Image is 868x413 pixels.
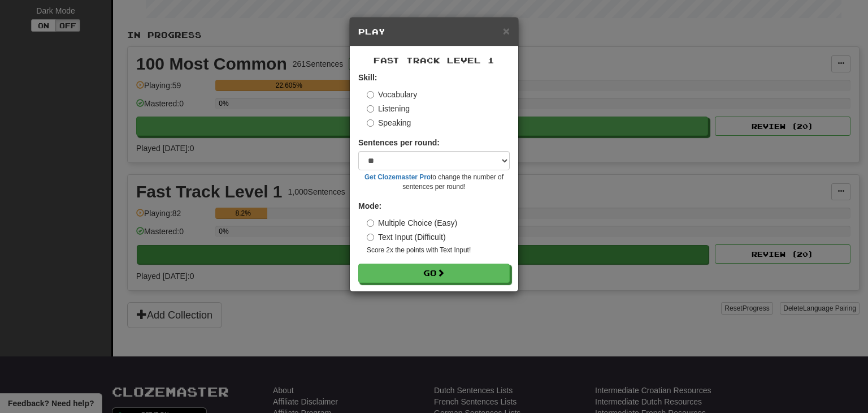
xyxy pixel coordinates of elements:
strong: Skill: [358,73,377,82]
small: to change the number of sentences per round! [358,173,510,192]
input: Vocabulary [367,91,374,98]
strong: Mode: [358,201,381,210]
label: Multiple Choice (Easy) [367,217,457,229]
h5: Play [358,26,510,37]
label: Text Input (Difficult) [367,231,446,243]
label: Vocabulary [367,89,417,100]
label: Listening [367,103,410,114]
button: Close [503,25,510,37]
span: × [503,24,510,37]
input: Text Input (Difficult) [367,234,374,241]
small: Score 2x the points with Text Input ! [367,246,510,255]
label: Speaking [367,117,411,128]
input: Multiple Choice (Easy) [367,220,374,227]
input: Speaking [367,119,374,127]
button: Go [358,264,510,283]
label: Sentences per round: [358,137,440,148]
a: Get Clozemaster Pro [364,173,431,181]
input: Listening [367,105,374,113]
span: Fast Track Level 1 [374,55,494,65]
